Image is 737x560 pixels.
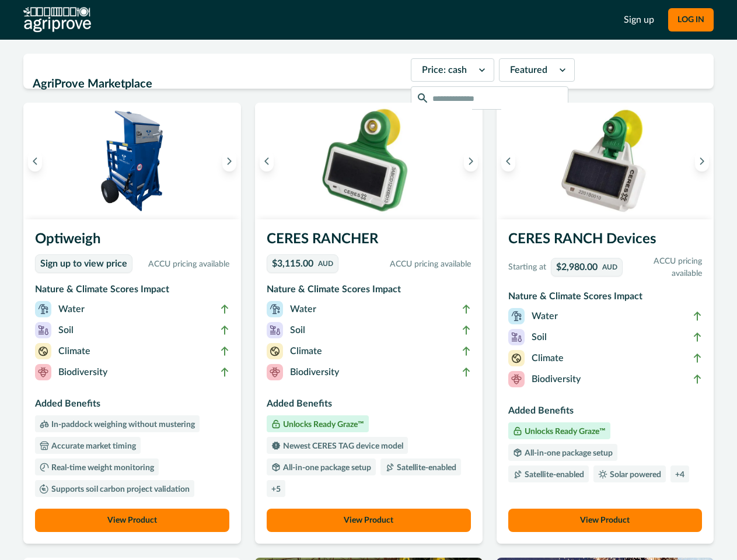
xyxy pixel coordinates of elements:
[267,282,471,301] h3: Nature & Climate Scores Impact
[695,150,709,171] button: Next image
[58,365,107,379] p: Biodiversity
[497,103,714,219] img: A single CERES RANCH device
[602,264,617,271] p: AUD
[607,471,661,479] p: Solar powered
[464,150,478,171] button: Next image
[58,323,74,337] p: Soil
[281,421,364,429] p: Unlocks Ready Graze™
[627,256,703,280] p: ACCU pricing available
[28,150,42,171] button: Previous image
[267,397,471,415] h3: Added Benefits
[532,372,581,386] p: Biodiversity
[271,485,281,494] p: + 5
[532,330,547,344] p: Soil
[624,13,654,27] a: Sign up
[137,258,229,271] p: ACCU pricing available
[40,258,127,269] p: Sign up to view price
[267,509,471,532] button: View Product
[33,73,404,95] h2: AgriProve Marketplace
[281,442,403,450] p: Newest CERES TAG device model
[290,365,339,379] p: Biodiversity
[58,302,85,316] p: Water
[35,509,229,532] button: View Product
[49,485,190,494] p: Supports soil carbon project validation
[49,421,195,429] p: In-paddock weighing without mustering
[58,344,90,358] p: Climate
[508,229,703,254] h3: CERES RANCH Devices
[260,150,274,171] button: Previous image
[675,471,684,479] p: + 4
[49,442,136,450] p: Accurate market timing
[23,103,241,219] img: An Optiweigh unit
[508,261,546,274] p: Starting at
[35,282,229,301] h3: Nature & Climate Scores Impact
[501,150,515,171] button: Previous image
[532,309,558,323] p: Water
[281,464,371,472] p: All-in-one package setup
[508,404,703,422] h3: Added Benefits
[290,323,305,337] p: Soil
[394,464,456,472] p: Satellite-enabled
[290,302,316,316] p: Water
[267,229,471,254] h3: CERES RANCHER
[318,260,333,267] p: AUD
[49,464,154,472] p: Real-time weight monitoring
[23,7,91,33] img: AgriProve logo
[532,351,564,365] p: Climate
[343,258,471,271] p: ACCU pricing available
[255,103,483,219] img: A single CERES RANCHER device
[290,344,322,358] p: Climate
[35,397,229,415] h3: Added Benefits
[35,229,229,254] h3: Optiweigh
[508,509,703,532] button: View Product
[35,254,132,273] a: Sign up to view price
[556,262,598,272] p: $2,980.00
[522,471,584,479] p: Satellite-enabled
[522,428,606,436] p: Unlocks Ready Graze™
[508,289,703,308] h3: Nature & Climate Scores Impact
[222,150,236,171] button: Next image
[668,8,714,32] button: LOG IN
[272,259,313,268] p: $3,115.00
[522,449,613,457] p: All-in-one package setup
